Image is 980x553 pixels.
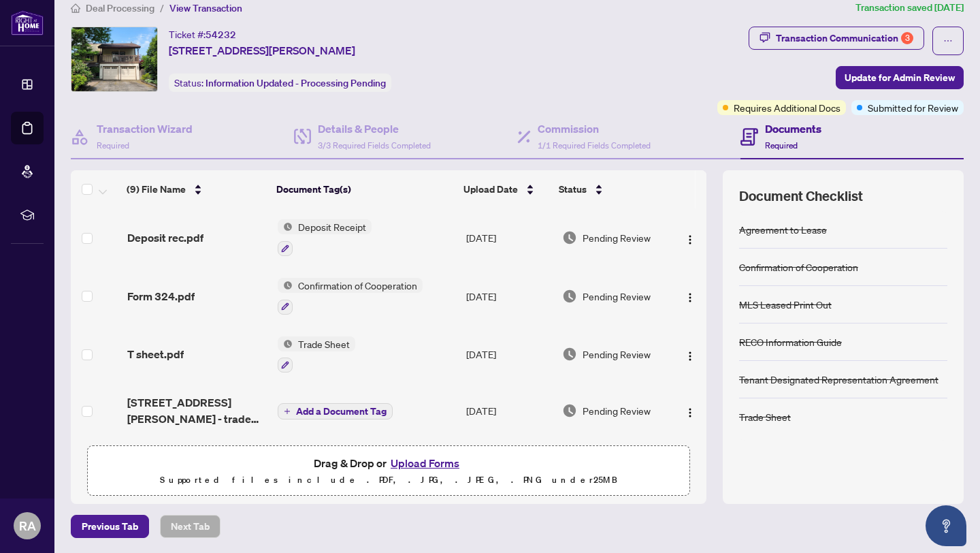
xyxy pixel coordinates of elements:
[278,403,393,420] button: Add a Document Tag
[121,170,271,208] th: (9) File Name
[97,121,193,137] h4: Transaction Wizard
[284,408,291,415] span: plus
[583,230,651,245] span: Pending Review
[679,227,701,249] button: Logo
[685,292,696,303] img: Logo
[926,505,966,546] button: Open asap
[559,182,587,197] span: Status
[765,140,798,151] span: Required
[71,27,157,91] img: IMG-W12244331_1.jpg
[583,347,651,362] span: Pending Review
[127,346,184,362] span: T sheet.pdf
[562,289,577,304] img: Document Status
[96,472,681,488] p: Supported files include .PDF, .JPG, .JPEG, .PNG under 25 MB
[679,343,701,365] button: Logo
[169,2,242,14] span: View Transaction
[836,66,964,89] button: Update for Admin Review
[127,230,203,246] span: Deposit rec.pdf
[293,219,372,234] span: Deposit Receipt
[387,454,463,472] button: Upload Forms
[318,140,431,151] span: 3/3 Required Fields Completed
[943,36,953,46] span: ellipsis
[71,515,149,538] button: Previous Tab
[206,77,386,89] span: Information Updated - Processing Pending
[845,67,955,89] span: Update for Admin Review
[765,121,821,137] h4: Documents
[583,403,651,418] span: Pending Review
[71,3,80,13] span: home
[679,285,701,307] button: Logo
[461,267,557,326] td: [DATE]
[461,438,557,496] td: [DATE]
[318,121,431,137] h4: Details & People
[296,407,387,416] span: Add a Document Tag
[463,182,518,197] span: Upload Date
[127,182,186,197] span: (9) File Name
[562,230,577,245] img: Document Status
[127,288,195,304] span: Form 324.pdf
[739,409,791,424] div: Trade Sheet
[19,516,36,535] span: RA
[278,278,423,315] button: Status IconConfirmation of Cooperation
[749,27,924,50] button: Transaction Communication3
[734,100,840,115] span: Requires Additional Docs
[868,100,958,115] span: Submitted for Review
[169,74,391,92] div: Status:
[739,297,832,312] div: MLS Leased Print Out
[562,347,577,362] img: Document Status
[169,42,355,59] span: [STREET_ADDRESS][PERSON_NAME]
[206,29,236,41] span: 54232
[538,121,651,137] h4: Commission
[278,278,293,293] img: Status Icon
[88,446,689,496] span: Drag & Drop orUpload FormsSupported files include .PDF, .JPG, .JPEG, .PNG under25MB
[293,278,423,293] span: Confirmation of Cooperation
[685,351,696,362] img: Logo
[461,208,557,267] td: [DATE]
[583,289,651,304] span: Pending Review
[160,515,220,538] button: Next Tab
[293,336,355,351] span: Trade Sheet
[314,454,463,472] span: Drag & Drop or
[86,2,154,14] span: Deal Processing
[97,140,129,151] span: Required
[776,27,913,49] div: Transaction Communication
[679,400,701,422] button: Logo
[553,170,669,208] th: Status
[739,372,938,387] div: Tenant Designated Representation Agreement
[562,403,577,418] img: Document Status
[169,27,236,42] div: Ticket #:
[685,407,696,418] img: Logo
[278,219,293,234] img: Status Icon
[739,222,827,237] div: Agreement to Lease
[538,140,651,151] span: 1/1 Required Fields Completed
[82,516,138,537] span: Previous Tab
[278,336,355,373] button: Status IconTrade Sheet
[271,170,458,208] th: Document Tag(s)
[458,170,553,208] th: Upload Date
[278,336,293,351] img: Status Icon
[685,234,696,245] img: Logo
[11,10,44,35] img: logo
[278,219,372,256] button: Status IconDeposit Receipt
[461,383,557,438] td: [DATE]
[901,32,913,44] div: 3
[278,402,393,420] button: Add a Document Tag
[739,187,863,206] span: Document Checklist
[739,334,842,349] div: RECO Information Guide
[127,394,267,427] span: [STREET_ADDRESS][PERSON_NAME] - trade sheet - Ramin to Review.pdf
[739,259,858,274] div: Confirmation of Cooperation
[461,326,557,384] td: [DATE]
